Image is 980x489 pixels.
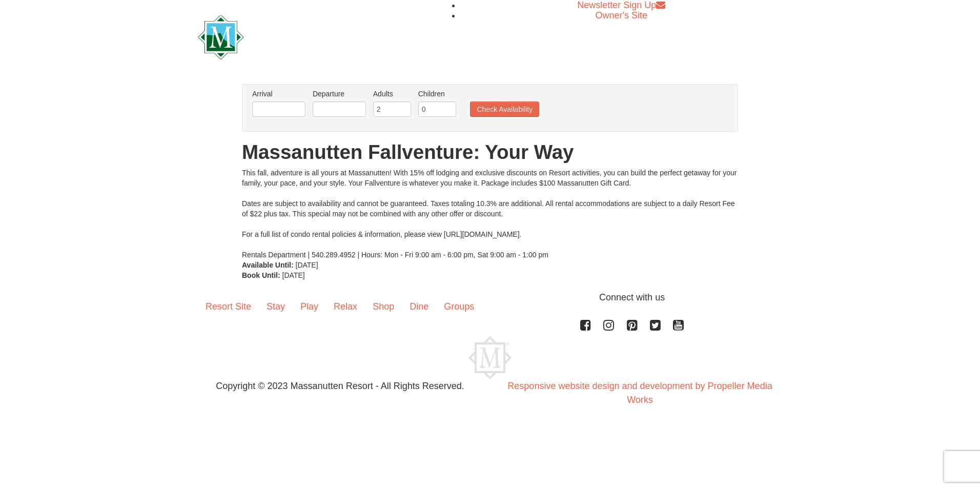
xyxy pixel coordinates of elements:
a: Groups [436,291,482,322]
strong: Available Until: [242,261,294,269]
p: Connect with us [198,291,782,304]
a: Stay [259,291,293,322]
a: Relax [326,291,365,322]
a: Responsive website design and development by Propeller Media Works [507,381,772,405]
button: Check Availability [470,101,539,117]
div: This fall, adventure is all yours at Massanutten! With 15% off lodging and exclusive discounts on... [242,168,738,260]
a: Play [293,291,326,322]
p: Copyright © 2023 Massanutten Resort - All Rights Reserved. [190,379,490,393]
span: [DATE] [296,261,318,269]
label: Adults [373,89,411,99]
a: Owner's Site [596,10,647,21]
a: Shop [365,291,402,322]
img: Massanutten Resort Logo [468,336,512,379]
a: Resort Site [198,291,259,322]
span: [DATE] [282,271,305,279]
label: Departure [313,89,366,99]
strong: Book Until: [242,271,280,279]
h1: Massanutten Fallventure: Your Way [242,142,738,162]
label: Arrival [252,89,305,99]
a: Dine [402,291,436,322]
a: Massanutten Resort [198,24,433,48]
label: Children [418,89,456,99]
img: Massanutten Resort Logo [198,15,433,59]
